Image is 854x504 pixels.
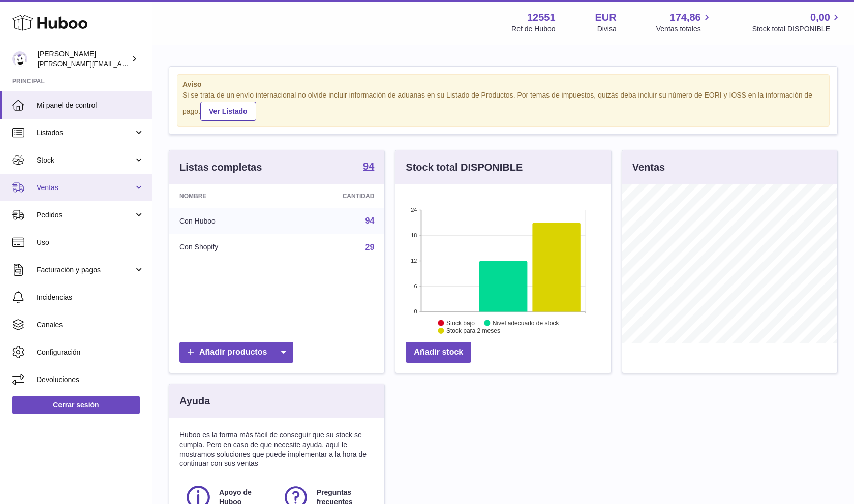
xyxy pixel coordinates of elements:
[37,265,134,275] span: Facturación y pagos
[179,342,293,363] a: Añadir productos
[752,24,842,34] span: Stock total DISPONIBLE
[37,155,134,165] span: Stock
[597,24,617,34] div: Divisa
[38,49,129,69] div: [PERSON_NAME]
[169,208,284,234] td: Con Huboo
[656,24,713,34] span: Ventas totales
[182,80,824,89] strong: Aviso
[169,234,284,261] td: Con Shopify
[363,161,374,171] strong: 94
[810,11,830,24] span: 0,00
[656,11,713,34] a: 174,86 Ventas totales
[12,51,27,67] img: gerardo.montoiro@cleverenterprise.es
[411,258,417,264] text: 12
[37,101,144,110] span: Mi panel de control
[411,232,417,238] text: 18
[365,243,375,251] a: 29
[411,207,417,213] text: 24
[200,102,256,121] a: Ver Listado
[406,161,523,174] h3: Stock total DISPONIBLE
[37,293,144,302] span: Incidencias
[446,327,500,334] text: Stock para 2 meses
[446,319,475,326] text: Stock bajo
[527,11,556,24] strong: 12551
[511,24,555,34] div: Ref de Huboo
[37,183,134,193] span: Ventas
[414,308,417,314] text: 0
[182,90,824,121] div: Si se trata de un envío internacional no olvide incluir información de aduanas en su Listado de P...
[284,184,385,208] th: Cantidad
[670,11,701,24] span: 174,86
[493,319,560,326] text: Nivel adecuado de stock
[37,348,144,357] span: Configuración
[414,283,417,289] text: 6
[365,216,375,225] a: 94
[37,210,134,220] span: Pedidos
[37,128,134,138] span: Listados
[37,375,144,385] span: Devoluciones
[752,11,842,34] a: 0,00 Stock total DISPONIBLE
[179,161,262,174] h3: Listas completas
[406,342,471,363] a: Añadir stock
[37,238,144,247] span: Uso
[12,396,140,414] a: Cerrar sesión
[37,320,144,330] span: Canales
[179,430,374,469] p: Huboo es la forma más fácil de conseguir que su stock se cumpla. Pero en caso de que necesite ayu...
[38,59,258,68] span: [PERSON_NAME][EMAIL_ADDRESS][PERSON_NAME][DOMAIN_NAME]
[632,161,665,174] h3: Ventas
[363,161,374,173] a: 94
[595,11,617,24] strong: EUR
[179,394,210,408] h3: Ayuda
[169,184,284,208] th: Nombre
